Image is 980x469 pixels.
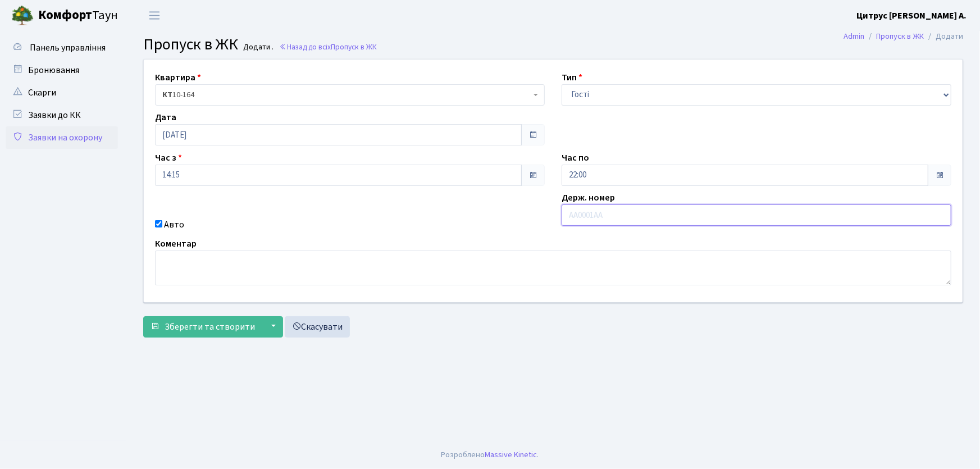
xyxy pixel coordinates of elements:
[140,6,168,25] button: Переключити навігацію
[6,104,118,126] a: Заявки до КК
[165,321,255,333] span: Зберегти та створити
[285,316,350,338] a: Скасувати
[924,30,963,43] li: Додати
[441,449,539,461] div: Розроблено .
[876,30,924,42] a: Пропуск в ЖК
[6,59,118,81] a: Бронювання
[143,33,238,56] span: Пропуск в ЖК
[38,6,118,25] span: Таун
[6,81,118,104] a: Скарги
[11,4,34,27] img: logo.png
[162,89,531,101] span: <b>КТ</b>&nbsp;&nbsp;&nbsp;&nbsp;10-164
[155,111,176,124] label: Дата
[562,191,615,204] label: Держ. номер
[155,237,197,251] label: Коментар
[279,42,377,52] a: Назад до всіхПропуск в ЖК
[164,218,184,231] label: Авто
[827,25,980,48] nav: breadcrumb
[6,126,118,149] a: Заявки на охорону
[155,151,182,165] label: Час з
[155,71,201,84] label: Квартира
[155,84,545,106] span: <b>КТ</b>&nbsp;&nbsp;&nbsp;&nbsp;10-164
[6,37,118,59] a: Панель управління
[331,42,377,52] span: Пропуск в ЖК
[562,151,589,165] label: Час по
[485,449,537,461] a: Massive Kinetic
[38,6,92,24] b: Комфорт
[143,316,262,338] button: Зберегти та створити
[844,30,864,42] a: Admin
[241,43,274,52] small: Додати .
[856,9,967,22] a: Цитрус [PERSON_NAME] А.
[162,89,172,101] b: КТ
[562,204,951,226] input: AA0001AA
[562,71,582,84] label: Тип
[30,42,106,54] span: Панель управління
